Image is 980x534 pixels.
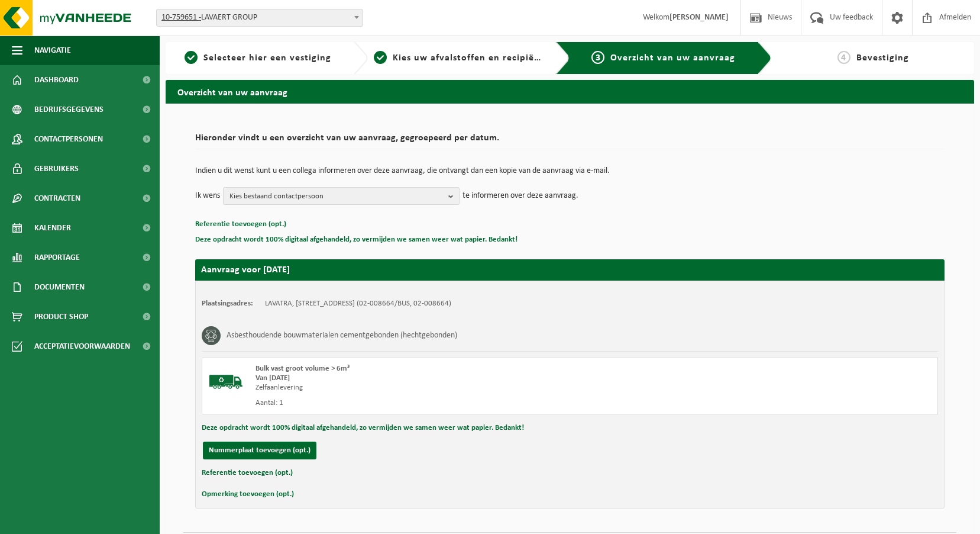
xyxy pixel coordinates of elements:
p: te informeren over deze aanvraag. [462,187,578,205]
span: 1 [185,51,198,64]
span: 10-759651 - LAVAERT GROUP [156,9,363,27]
span: Acceptatievoorwaarden [34,332,130,361]
span: Selecteer hier een vestiging [203,53,331,63]
p: Indien u dit wenst kunt u een collega informeren over deze aanvraag, die ontvangt dan een kopie v... [195,167,945,175]
div: Aantal: 1 [255,398,617,408]
a: 1Selecteer hier een vestiging [172,51,344,65]
strong: [PERSON_NAME] [669,13,729,22]
span: 10-759651 - LAVAERT GROUP [157,9,363,26]
span: Bulk vast groot volume > 6m³ [255,365,350,372]
span: Navigatie [34,36,71,65]
p: Ik wens [195,187,220,205]
span: Kies bestaand contactpersoon [229,188,444,205]
tcxspan: Call 10-759651 - via 3CX [161,13,201,22]
button: Referentie toevoegen (opt.) [202,465,293,481]
strong: Van [DATE] [255,374,290,382]
span: Dashboard [34,65,79,95]
span: Contracten [34,184,80,213]
span: 4 [837,51,850,64]
td: LAVATRA, [STREET_ADDRESS] (02-008664/BUS, 02-008664) [265,299,451,308]
h2: Overzicht van uw aanvraag [166,80,974,103]
span: Overzicht van uw aanvraag [610,53,735,63]
span: Contactpersonen [34,124,103,154]
strong: Aanvraag voor [DATE] [201,265,290,275]
button: Referentie toevoegen (opt.) [195,217,286,232]
button: Kies bestaand contactpersoon [223,187,460,205]
span: Rapportage [34,243,80,272]
div: Zelfaanlevering [255,383,617,393]
span: Kalender [34,213,71,243]
span: 3 [591,51,604,64]
span: Gebruikers [34,154,79,184]
span: Product Shop [34,302,88,332]
a: 2Kies uw afvalstoffen en recipiënten [374,51,546,65]
span: Kies uw afvalstoffen en recipiënten [393,53,555,63]
button: Opmerking toevoegen (opt.) [202,487,294,502]
h3: Asbesthoudende bouwmaterialen cementgebonden (hechtgebonden) [227,326,457,345]
span: Bedrijfsgegevens [34,95,104,124]
button: Deze opdracht wordt 100% digitaal afgehandeld, zo vermijden we samen weer wat papier. Bedankt! [202,420,524,436]
button: Nummerplaat toevoegen (opt.) [203,442,316,459]
button: Deze opdracht wordt 100% digitaal afgehandeld, zo vermijden we samen weer wat papier. Bedankt! [195,232,518,247]
img: BL-SO-LV.png [208,364,244,400]
strong: Plaatsingsadres: [202,300,253,307]
span: Bevestiging [856,53,909,63]
span: 2 [374,51,387,64]
span: Documenten [34,272,85,302]
h2: Hieronder vindt u een overzicht van uw aanvraag, gegroepeerd per datum. [195,133,945,149]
